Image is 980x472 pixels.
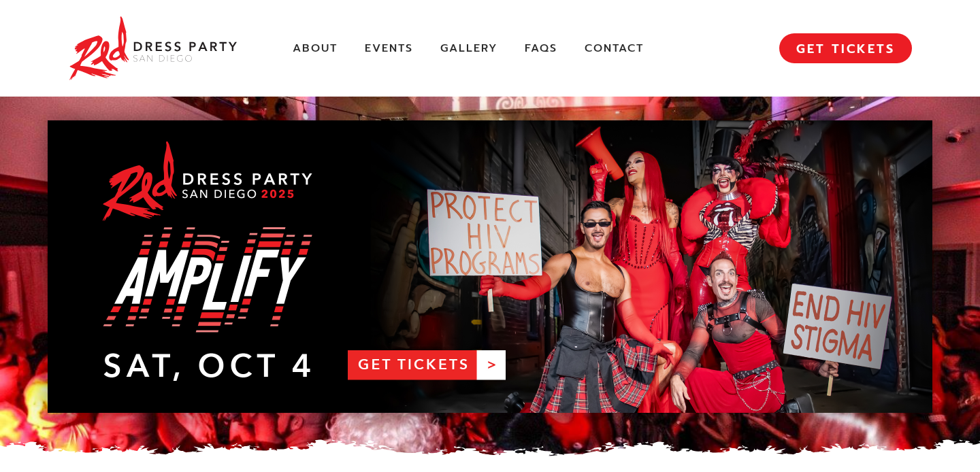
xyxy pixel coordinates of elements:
a: Contact [585,41,644,56]
img: Red Dress Party San Diego [68,14,238,83]
a: GET TICKETS [779,33,912,63]
a: Events [365,41,413,56]
a: FAQs [525,41,557,56]
a: Gallery [440,41,497,56]
a: About [293,41,338,56]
